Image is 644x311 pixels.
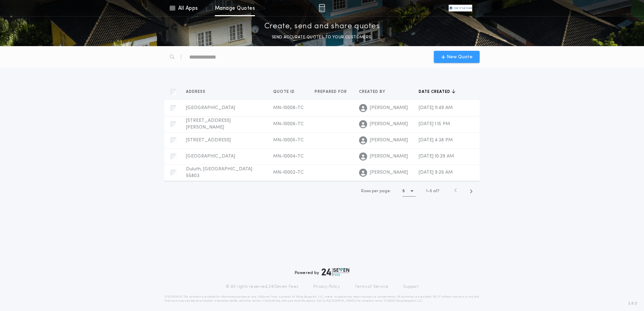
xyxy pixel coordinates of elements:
[272,34,372,41] p: SEND ACCURATE QUOTES TO YOUR CUSTOMERS.
[186,89,211,95] button: Address
[186,105,235,110] span: [GEOGRAPHIC_DATA]
[447,54,473,61] span: New Quote
[186,167,252,178] span: Duluth, [GEOGRAPHIC_DATA] 55803
[370,153,408,160] span: [PERSON_NAME]
[419,122,450,127] span: [DATE] 1:15 PM
[361,189,391,193] span: Rows per page:
[370,121,408,128] span: [PERSON_NAME]
[164,295,480,303] p: DISCLAIMER: This estimate is provided for informational purposes only. 24|Seven Fees, a product o...
[273,105,304,110] span: MN-10008-TC
[273,154,304,159] span: MN-10004-TC
[402,188,405,195] h1: 5
[419,89,455,95] button: Date created
[433,188,439,194] span: of 7
[434,51,480,63] button: New Quote
[419,154,454,159] span: [DATE] 10:29 AM
[322,268,349,276] img: logo
[186,89,207,95] span: Address
[419,105,453,110] span: [DATE] 11:49 AM
[370,105,408,111] span: [PERSON_NAME]
[359,89,390,95] button: Created by
[273,89,300,95] button: Quote ID
[295,268,349,276] div: Powered by
[359,89,387,95] span: Created by
[419,138,453,143] span: [DATE] 4:38 PM
[430,189,432,193] span: 5
[402,186,416,197] button: 5
[355,284,388,289] a: Terms of Service
[186,118,231,130] span: [STREET_ADDRESS][PERSON_NAME]
[313,284,340,289] a: Privacy Policy
[186,138,231,143] span: [STREET_ADDRESS]
[426,189,427,193] span: 1
[403,284,418,289] a: Support
[319,4,325,12] img: img
[315,89,348,95] span: Prepared for
[273,138,304,143] span: MN-10005-TC
[449,5,472,11] img: vs-icon
[264,21,380,32] p: Create, send and share quotes
[370,169,408,176] span: [PERSON_NAME]
[226,284,298,289] p: © All rights reserved. 24|Seven Fees
[273,89,296,95] span: Quote ID
[628,301,637,307] span: 3.8.0
[186,154,235,159] span: [GEOGRAPHIC_DATA]
[273,122,304,127] span: MN-10006-TC
[419,89,452,95] span: Date created
[370,137,408,144] span: [PERSON_NAME]
[273,170,304,175] span: MN-10002-TC
[323,300,356,302] a: [URL][DOMAIN_NAME]
[419,170,453,175] span: [DATE] 9:26 AM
